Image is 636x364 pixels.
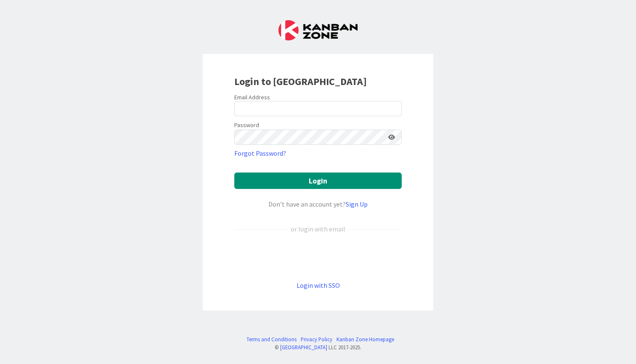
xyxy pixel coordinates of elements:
[337,335,394,343] a: Kanban Zone Homepage
[230,248,406,266] iframe: Knop Inloggen met Google
[234,199,402,209] div: Don’t have an account yet?
[234,93,270,101] label: Email Address
[346,200,368,208] a: Sign Up
[234,148,286,158] a: Forgot Password?
[246,335,297,343] a: Terms and Conditions
[297,281,340,290] a: Login with SSO
[234,121,259,130] label: Password
[301,335,332,343] a: Privacy Policy
[278,20,358,40] img: Kanban Zone
[234,75,367,88] b: Login to [GEOGRAPHIC_DATA]
[375,132,385,142] keeper-lock: Open Keeper Popup
[289,224,347,234] div: or login with email
[242,343,394,351] div: © LLC 2017- 2025 .
[234,248,402,266] div: Inloggen met Google. Wordt geopend in een nieuw tabblad
[387,104,397,114] keeper-lock: Open Keeper Popup
[280,344,327,351] a: [GEOGRAPHIC_DATA]
[234,173,402,189] button: Login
